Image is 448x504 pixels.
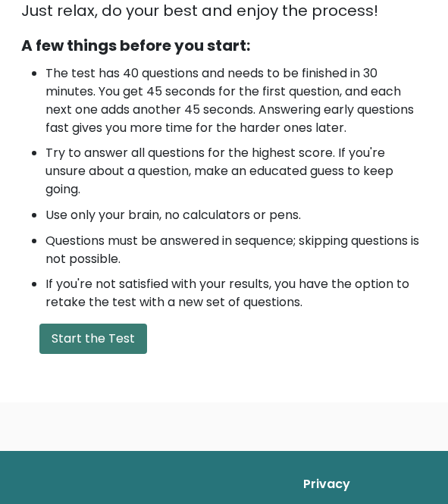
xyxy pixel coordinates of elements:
[303,469,439,499] a: Privacy
[45,144,427,199] li: Try to answer all questions for the highest score. If you're unsure about a question, make an edu...
[39,324,147,354] button: Start the Test
[45,206,427,224] li: Use only your brain, no calculators or pens.
[45,232,427,268] li: Questions must be answered in sequence; skipping questions is not possible.
[45,275,427,311] li: If you're not satisfied with your results, you have the option to retake the test with a new set ...
[21,34,427,57] div: A few things before you start:
[45,64,427,137] li: The test has 40 questions and needs to be finished in 30 minutes. You get 45 seconds for the firs...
